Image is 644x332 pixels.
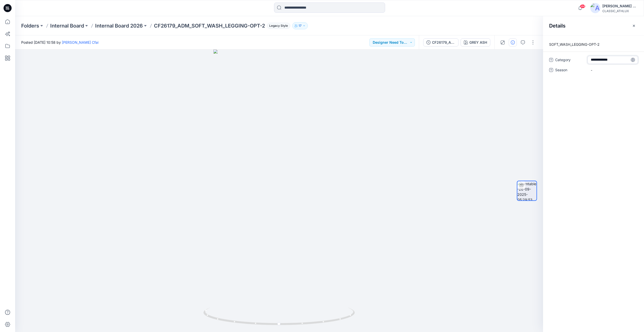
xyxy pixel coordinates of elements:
span: Posted [DATE] 10:58 by [21,40,98,45]
span: - [591,67,635,73]
div: CLASSIC_ATHLUX [602,9,638,13]
p: 17 [299,23,302,29]
img: avatar [590,3,600,13]
p: CF26179_ADM_SOFT_WASH_LEGGING-OPT-2 [154,22,265,29]
button: 17 [292,22,308,29]
button: GREY ASH [461,38,490,46]
a: Internal Board 2026 [95,22,143,29]
button: Details [509,38,517,46]
a: [PERSON_NAME] Cfai [62,40,98,44]
span: 44 [580,4,585,8]
span: Season [555,67,585,74]
div: [PERSON_NAME] Cfai [602,3,638,9]
button: Legacy Style [265,22,290,29]
img: turntable-26-09-2025-05:29:53 [517,181,536,200]
span: Legacy Style [267,23,290,29]
div: CF26179_ADM_SOFT_WASH_LEGGING-OPT-2 [432,40,455,45]
span: Category [555,57,585,64]
a: Internal Board [50,22,84,29]
a: Folders [21,22,39,29]
button: CF26179_ADM_SOFT_WASH_LEGGING-OPT-2 [423,38,459,46]
div: GREY ASH [469,40,487,45]
p: SOFT_WASH_LEGGING-OPT-2 [543,41,644,48]
h2: Details [549,23,566,29]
